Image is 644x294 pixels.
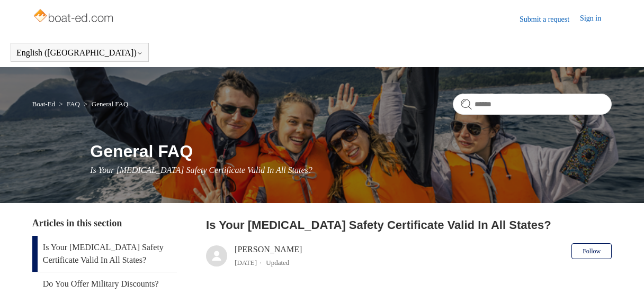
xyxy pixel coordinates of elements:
[32,6,117,27] img: Boat-Ed Help Center home page
[32,100,55,108] a: Boat-Ed
[67,100,80,108] a: FAQ
[520,14,580,25] a: Submit a request
[235,243,302,269] div: [PERSON_NAME]
[92,100,128,108] a: General FAQ
[266,259,289,267] li: Updated
[90,139,612,164] h1: General FAQ
[32,100,57,108] li: Boat-Ed
[580,13,612,25] a: Sign in
[82,100,128,108] li: General FAQ
[32,236,177,272] a: Is Your [MEDICAL_DATA] Safety Certificate Valid In All States?
[571,243,612,259] button: Follow Article
[57,100,82,108] li: FAQ
[32,218,122,228] span: Articles in this section
[453,94,612,115] input: Search
[235,259,257,267] time: 03/01/2024, 16:48
[90,166,312,174] span: Is Your [MEDICAL_DATA] Safety Certificate Valid In All States?
[16,48,143,58] button: English ([GEOGRAPHIC_DATA])
[206,216,612,234] h2: Is Your Boating Safety Certificate Valid In All States?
